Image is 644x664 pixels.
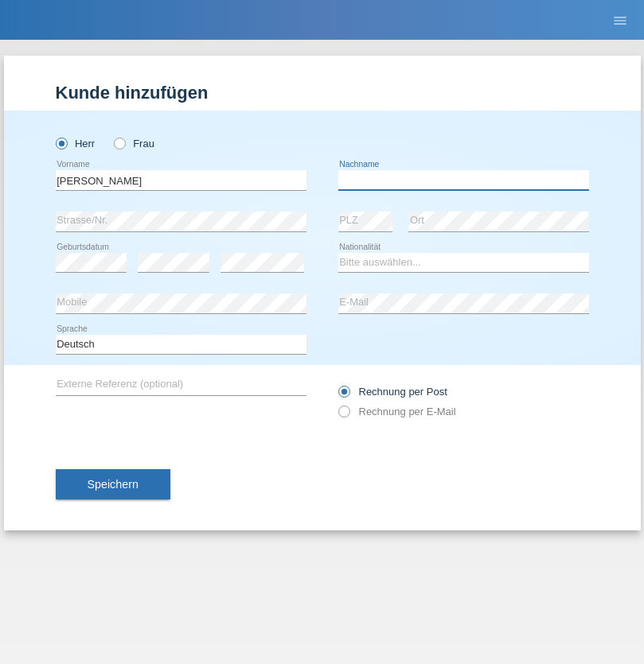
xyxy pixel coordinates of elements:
input: Frau [114,138,124,148]
button: Speichern [56,469,170,499]
label: Frau [114,138,154,149]
input: Herr [56,138,66,148]
h1: Kunde hinzufügen [56,83,589,103]
input: Rechnung per Post [338,386,349,406]
label: Herr [56,138,96,149]
i: menu [612,13,628,29]
label: Rechnung per E-Mail [338,406,456,417]
span: Speichern [88,478,139,491]
a: menu [604,15,636,25]
input: Rechnung per E-Mail [338,406,349,425]
label: Rechnung per Post [338,386,447,398]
